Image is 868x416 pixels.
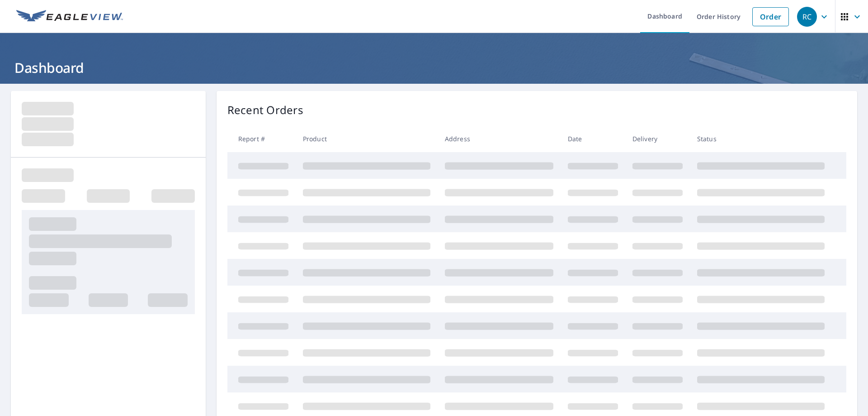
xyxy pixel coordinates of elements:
th: Address [438,125,561,152]
th: Status [690,125,832,152]
h1: Dashboard [11,58,857,77]
th: Product [296,125,438,152]
th: Delivery [625,125,690,152]
div: RC [797,7,817,27]
p: Recent Orders [227,102,303,118]
th: Date [561,125,625,152]
a: Order [752,7,789,26]
th: Report # [227,125,296,152]
img: EV Logo [16,10,123,24]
